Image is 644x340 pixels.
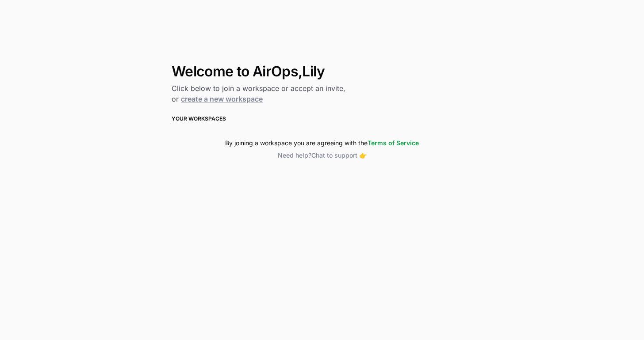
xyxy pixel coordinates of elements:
[172,83,472,104] h2: Click below to join a workspace or accept an invite, or
[172,64,472,79] h1: Welcome to AirOps, Lily
[311,151,367,159] span: Chat to support 👉
[181,94,263,103] a: create a new workspace
[278,151,311,159] span: Need help?
[368,139,419,147] a: Terms of Service
[172,151,472,160] button: Need help?Chat to support 👉
[172,139,472,147] div: By joining a workspace you are agreeing with the
[172,115,472,123] h3: Your Workspaces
